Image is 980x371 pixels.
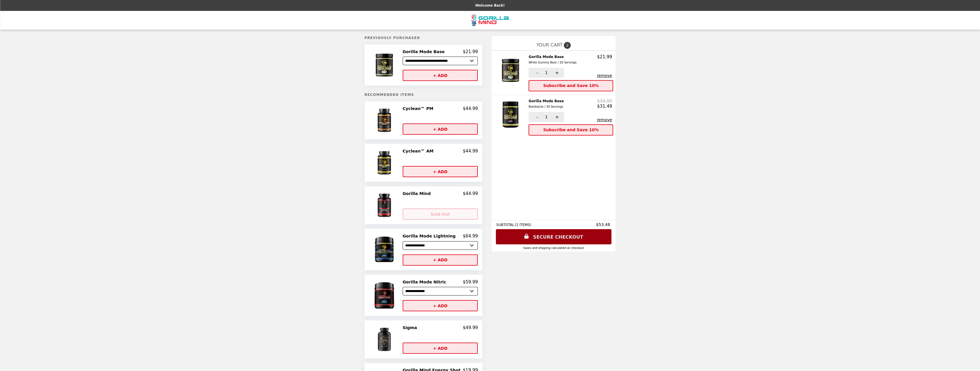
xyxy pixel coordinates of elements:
[368,49,402,81] img: Gorilla Mode Base
[597,104,612,109] p: $31.49
[596,222,611,227] span: $53.48
[597,73,612,78] button: remove
[370,325,400,354] img: Sigma
[403,241,478,250] select: Select a product variant
[370,148,400,177] img: Cyclean™ AM
[494,54,528,86] img: Gorilla Mode Base
[494,98,528,131] img: Gorilla Mode Base
[403,148,436,154] h2: Cyclean™ AM
[370,106,400,135] img: Cyclean™ PM
[536,42,562,48] span: YOUR CART
[365,36,483,40] h5: Previously Purchased
[463,148,478,154] p: $44.99
[403,166,478,177] button: + ADD
[597,54,612,59] p: $21.99
[463,49,478,54] p: $21.99
[548,68,564,78] button: +
[529,54,579,65] h2: Gorilla Mode Base
[529,60,576,65] div: White Gummy Bear / 20 Servings
[548,112,564,122] button: +
[463,233,478,239] p: $64.99
[403,254,478,266] button: + ADD
[496,223,515,227] span: SUBTOTAL
[403,287,478,295] select: Select a product variant
[545,70,548,75] span: 1
[463,191,478,196] p: $44.99
[403,49,447,54] h2: Gorilla Mode Base
[403,191,433,196] h2: Gorilla Mind
[496,229,611,244] a: SECURE CHECKOUT
[403,106,436,111] h2: Cyclean™ PM
[403,279,449,285] h2: Gorilla Mode Nitric
[463,325,478,330] p: $49.99
[403,300,478,311] button: + ADD
[368,233,402,265] img: Gorilla Mode Lightning
[515,223,531,227] span: ( 2 ITEMS )
[475,3,505,7] p: Welcome Back!
[529,68,544,78] button: -
[368,279,402,311] img: Gorilla Mode Nitric
[403,123,478,135] button: + ADD
[496,246,611,250] div: Taxes and Shipping calculated at checkout
[564,42,571,49] span: 2
[403,57,478,65] select: Select a product variant
[529,124,613,136] button: Subscribe and Save 10%
[365,93,483,97] h5: Recommended Items
[403,343,478,354] button: + ADD
[472,14,509,26] img: Brand Logo
[545,115,548,119] span: 1
[529,98,566,110] h2: Gorilla Mode Base
[403,233,458,239] h2: Gorilla Mode Lightning
[370,191,400,220] img: Gorilla Mind
[529,112,544,122] button: -
[403,325,419,330] h2: Sigma
[463,106,478,111] p: $44.99
[529,80,613,91] button: Subscribe and Save 10%
[597,117,612,122] button: remove
[403,70,478,81] button: + ADD
[529,104,564,109] div: Bombsicle / 30 Servings
[597,98,612,104] p: $34.99
[463,279,478,285] p: $59.99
